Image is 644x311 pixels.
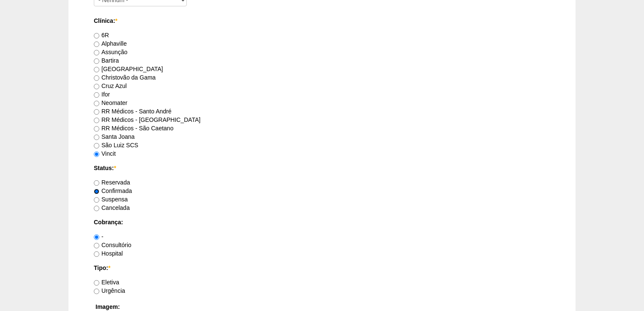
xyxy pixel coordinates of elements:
label: [GEOGRAPHIC_DATA] [94,66,163,72]
input: Vincit [94,151,99,157]
input: Assunção [94,50,99,55]
input: RR Médicos - São Caetano [94,126,99,132]
label: Eletiva [94,279,119,286]
input: Consultório [94,243,99,248]
label: Santa Joana [94,133,135,140]
span: Este campo é obrigatório. [114,165,116,171]
label: RR Médicos - São Caetano [94,125,173,132]
label: Vincit [94,150,116,157]
span: Este campo é obrigatório. [108,264,110,271]
span: Este campo é obrigatório. [115,17,117,24]
input: Confirmada [94,189,99,194]
label: 6R [94,32,109,39]
input: Eletiva [94,280,99,286]
label: Cobrança: [94,218,550,226]
label: Reservada [94,179,130,186]
input: Urgência [94,289,99,294]
input: - [94,234,99,240]
label: RR Médicos - Santo André [94,108,172,115]
input: Cancelada [94,206,99,211]
label: Tipo: [94,264,550,272]
input: Reservada [94,180,99,186]
label: Suspensa [94,196,128,203]
input: Neomater [94,101,99,106]
input: Santa Joana [94,135,99,140]
input: Suspensa [94,197,99,203]
label: Confirmada [94,187,132,194]
label: Status: [94,164,550,172]
input: Bartira [94,58,99,64]
label: Hospital [94,250,123,257]
input: RR Médicos - Santo André [94,109,99,115]
input: São Luiz SCS [94,143,99,149]
label: Urgência [94,287,125,294]
label: Cancelada [94,204,130,211]
label: Ifor [94,91,110,98]
input: 6R [94,33,99,39]
input: Cruz Azul [94,84,99,89]
label: Christovão da Gama [94,74,156,81]
label: Clínica: [94,17,550,25]
input: Ifor [94,92,99,98]
label: Assunção [94,49,127,55]
input: Hospital [94,251,99,257]
label: RR Médicos - [GEOGRAPHIC_DATA] [94,116,200,123]
label: Consultório [94,242,131,248]
input: RR Médicos - [GEOGRAPHIC_DATA] [94,118,99,123]
label: - [94,233,104,240]
label: São Luiz SCS [94,142,138,149]
input: Christovão da Gama [94,75,99,81]
input: [GEOGRAPHIC_DATA] [94,67,99,72]
label: Alphaville [94,40,127,47]
input: Alphaville [94,41,99,47]
label: Bartira [94,57,119,64]
label: Neomater [94,99,127,106]
label: Cruz Azul [94,83,127,89]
